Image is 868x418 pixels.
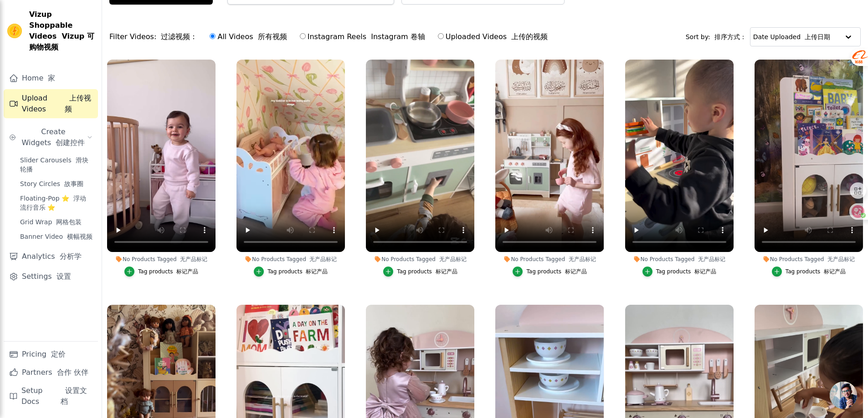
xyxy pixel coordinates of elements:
[20,179,83,188] span: Story Circles
[4,267,98,286] a: Settings 设置
[51,350,66,358] font: 定价
[20,156,92,174] span: Slider Carousels
[20,126,87,148] span: Create Widgets
[138,268,198,275] div: Tag products
[437,31,548,43] label: Uploaded Videos
[267,268,328,275] div: Tag products
[569,256,596,262] font: 无产品标记
[4,123,98,152] button: Create Widgets 创建控件
[366,256,474,263] div: No Products Tagged
[161,32,197,41] font: 过滤视频：
[439,256,467,262] font: 无产品标记
[180,256,207,262] font: 无产品标记
[383,267,457,277] button: Tag products 标记产品
[20,217,82,227] span: Grid Wrap
[124,267,198,277] button: Tag products 标记产品
[4,382,98,411] a: Setup Docs 设置文档
[299,31,426,43] label: Instagram Reels
[4,247,98,266] a: Analytics 分析学
[300,33,306,39] input: Instagram Reels Instagram 卷轴
[827,256,855,262] font: 无产品标记
[309,256,337,262] font: 无产品标记
[625,256,734,263] div: No Products Tagged
[371,32,425,41] font: Instagram 卷轴
[57,368,88,377] font: 合作 伙伴
[698,256,725,262] font: 无产品标记
[397,268,457,275] div: Tag products
[436,268,457,275] font: 标记产品
[67,233,92,240] font: 横幅视频
[714,33,746,40] font: 排序方式：
[56,138,85,147] font: 创建控件
[61,386,87,406] font: 设置文档
[4,69,98,87] a: Home 家
[176,268,198,275] font: 标记产品
[786,268,846,275] div: Tag products
[686,27,861,46] div: Sort by:
[258,32,287,41] font: 所有视频
[56,218,82,226] font: 网格包装
[60,252,82,261] font: 分析学
[824,268,846,275] font: 标记产品
[109,26,553,47] div: Filter Videos:
[56,272,71,281] font: 设置
[495,256,604,263] div: No Products Tagged
[15,230,98,243] a: Banner Video 横幅视频
[29,32,94,51] font: Vizup 可购物视频
[755,256,863,263] div: No Products Tagged
[694,268,716,275] font: 标记产品
[511,32,548,41] font: 上传的视频
[526,268,586,275] div: Tag products
[772,267,846,277] button: Tag products 标记产品
[15,216,98,228] a: Grid Wrap 网格包装
[656,268,716,275] div: Tag products
[15,192,98,214] a: Floating-Pop ⭐ 浮动流行音乐 ⭐
[20,232,92,241] span: Banner Video
[209,31,287,43] label: All Videos
[642,267,716,277] button: Tag products 标记产品
[107,256,216,263] div: No Products Tagged
[15,154,98,176] a: Slider Carousels 滑块轮播
[210,33,216,39] input: All Videos 所有视频
[65,94,91,113] font: 上传视频
[20,194,92,212] span: Floating-Pop ⭐
[4,345,98,363] a: Pricing 定价
[48,74,55,82] font: 家
[64,180,83,187] font: 故事圈
[830,382,857,409] div: 开放式聊天
[565,268,587,275] font: 标记产品
[306,268,328,275] font: 标记产品
[29,9,94,53] span: Vizup Shoppable Videos
[4,89,98,118] a: Upload Videos 上传视频
[254,267,328,277] button: Tag products 标记产品
[236,256,345,263] div: No Products Tagged
[7,24,22,38] img: Vizup
[15,177,98,190] a: Story Circles 故事圈
[438,33,444,39] input: Uploaded Videos 上传的视频
[513,267,586,277] button: Tag products 标记产品
[4,363,98,382] a: Partners 合作 伙伴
